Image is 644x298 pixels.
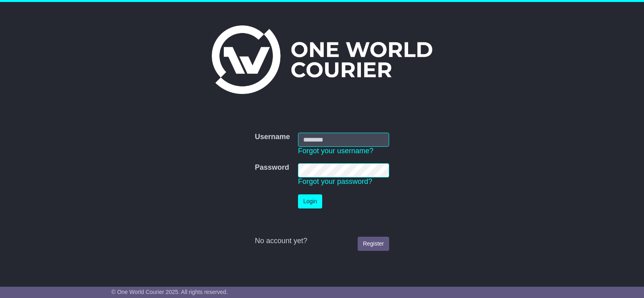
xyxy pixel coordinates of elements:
[298,194,322,208] button: Login
[255,237,389,246] div: No account yet?
[255,163,289,172] label: Password
[358,237,389,251] a: Register
[111,289,228,295] span: © One World Courier 2025. All rights reserved.
[212,25,432,94] img: One World
[255,133,290,142] label: Username
[298,177,372,185] a: Forgot your password?
[298,147,373,155] a: Forgot your username?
